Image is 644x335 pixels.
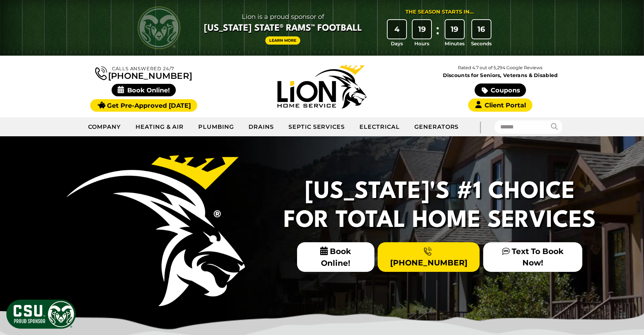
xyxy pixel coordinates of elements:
[466,117,494,136] div: |
[128,118,191,136] a: Heating & Air
[241,118,281,136] a: Drains
[90,99,197,112] a: Get Pre-Approved [DATE]
[204,22,362,35] span: [US_STATE] State® Rams™ Football
[475,83,526,97] a: Coupons
[279,178,600,235] h2: [US_STATE]'s #1 Choice For Total Home Services
[411,64,589,72] p: Rated 4.7 out of 5,294 Google Reviews
[297,242,374,272] span: Book Online!
[413,73,588,78] span: Discounts for Seniors, Veterans & Disabled
[191,118,241,136] a: Plumbing
[391,40,403,47] span: Days
[434,20,441,47] div: :
[95,65,192,80] a: [PHONE_NUMBER]
[281,118,352,136] a: Septic Services
[352,118,407,136] a: Electrical
[277,65,367,108] img: Lion Home Service
[472,20,491,39] div: 16
[405,8,474,16] div: The Season Starts in...
[483,242,582,271] a: Text To Book Now!
[378,242,480,271] a: [PHONE_NUMBER]
[204,11,362,22] span: Lion is a proud sponsor of
[471,40,492,47] span: Seconds
[414,40,429,47] span: Hours
[445,20,464,39] div: 19
[388,20,406,39] div: 4
[468,98,532,112] a: Client Portal
[445,40,465,47] span: Minutes
[5,299,77,330] img: CSU Sponsor Badge
[407,118,466,136] a: Generators
[81,118,128,136] a: Company
[138,6,180,49] img: CSU Rams logo
[265,36,300,45] a: Learn More
[413,20,431,39] div: 19
[112,84,176,96] span: Book Online!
